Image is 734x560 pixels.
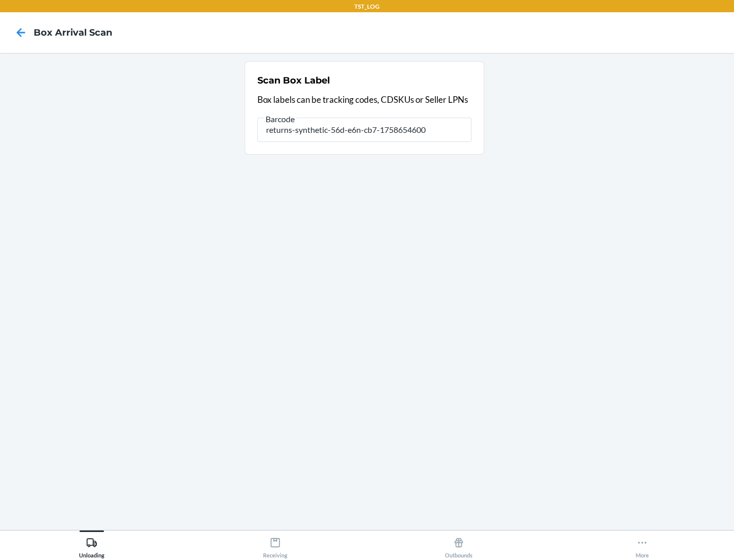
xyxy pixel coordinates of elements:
p: Box labels can be tracking codes, CDSKUs or Seller LPNs [257,93,471,106]
span: Barcode [264,114,296,124]
button: Outbounds [367,530,550,558]
button: More [550,530,734,558]
div: Receiving [263,533,287,558]
div: Unloading [79,533,104,558]
button: Receiving [183,530,367,558]
div: Outbounds [445,533,473,558]
div: More [636,533,649,558]
input: Barcode [257,118,471,142]
h4: Box Arrival Scan [34,26,112,39]
h2: Scan Box Label [257,74,330,87]
p: TST_LOG [354,2,380,11]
